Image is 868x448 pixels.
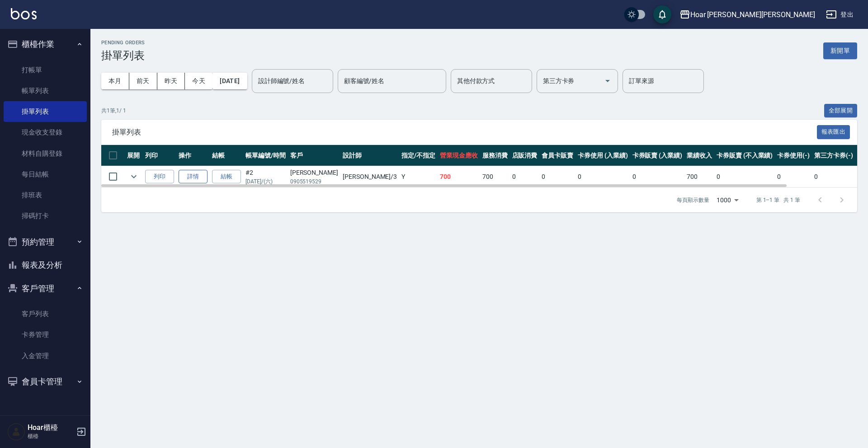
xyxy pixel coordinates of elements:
[684,145,714,166] th: 業績收入
[28,423,74,432] h5: Hoar櫃檯
[684,166,714,187] td: 700
[756,196,800,204] p: 第 1–1 筆 共 1 筆
[4,324,87,345] a: 卡券管理
[28,432,74,440] p: 櫃檯
[4,164,87,185] a: 每日結帳
[243,166,288,187] td: # 2
[4,60,87,80] a: 打帳單
[812,145,855,166] th: 第三方卡券(-)
[4,345,87,366] a: 入金管理
[101,49,145,62] h3: 掛單列表
[179,170,208,184] a: 詳情
[243,145,288,166] th: 帳單編號/時間
[630,145,685,166] th: 卡券販賣 (入業績)
[539,145,576,166] th: 會員卡販賣
[480,166,510,187] td: 700
[676,5,819,24] button: Hoar [PERSON_NAME][PERSON_NAME]
[212,73,247,89] button: [DATE]
[576,166,630,187] td: 0
[775,145,812,166] th: 卡券使用(-)
[4,303,87,324] a: 客戶列表
[4,80,87,101] a: 帳單列表
[210,145,243,166] th: 結帳
[11,8,37,19] img: Logo
[4,370,87,393] button: 會員卡管理
[127,170,141,183] button: expand row
[4,277,87,300] button: 客戶管理
[157,73,185,89] button: 昨天
[212,170,241,184] button: 結帳
[576,145,630,166] th: 卡券使用 (入業績)
[539,166,576,187] td: 0
[4,33,87,56] button: 櫃檯作業
[185,73,212,89] button: 今天
[690,9,815,20] div: Hoar [PERSON_NAME][PERSON_NAME]
[822,6,857,23] button: 登出
[101,73,129,89] button: 本月
[653,5,671,23] button: save
[4,143,87,164] a: 材料自購登錄
[677,196,709,204] p: 每頁顯示數量
[7,423,25,441] img: Person
[714,166,775,187] td: 0
[4,205,87,226] a: 掃碼打卡
[4,122,87,143] a: 現金收支登錄
[143,145,176,166] th: 列印
[510,166,540,187] td: 0
[176,145,210,166] th: 操作
[399,166,438,187] td: Y
[288,145,340,166] th: 客戶
[817,125,850,139] button: 報表匯出
[824,104,858,118] button: 全部展開
[713,188,742,212] div: 1000
[145,170,174,184] button: 列印
[812,166,855,187] td: 0
[129,73,157,89] button: 前天
[4,101,87,122] a: 掛單列表
[823,42,857,59] button: 新開單
[101,40,145,46] h2: Pending Orders
[630,166,685,187] td: 0
[288,166,340,187] td: [PERSON_NAME]
[245,177,286,186] p: [DATE] / (六)
[4,185,87,205] a: 排班表
[125,145,143,166] th: 展開
[340,166,399,187] td: [PERSON_NAME] /3
[438,166,480,187] td: 700
[101,107,126,115] p: 共 1 筆, 1 / 1
[480,145,510,166] th: 服務消費
[290,177,338,186] p: 0905519529
[823,46,857,55] a: 新開單
[600,74,615,88] button: Open
[775,166,812,187] td: 0
[817,127,850,136] a: 報表匯出
[438,145,480,166] th: 營業現金應收
[399,145,438,166] th: 指定/不指定
[714,145,775,166] th: 卡券販賣 (不入業績)
[4,230,87,254] button: 預約管理
[510,145,540,166] th: 店販消費
[112,128,817,137] span: 掛單列表
[340,145,399,166] th: 設計師
[4,253,87,277] button: 報表及分析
